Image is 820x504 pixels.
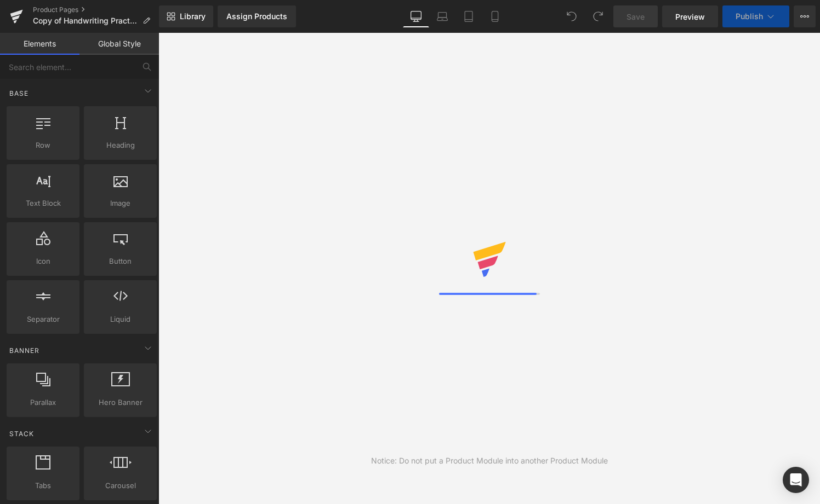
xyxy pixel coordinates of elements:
a: Mobile [482,5,508,27]
span: Library [180,11,206,21]
span: Copy of Handwriting Practice Kit [33,16,138,25]
span: Preview [675,11,705,22]
span: Liquid [87,314,153,325]
a: Tablet [455,5,482,27]
span: Save [627,11,645,22]
span: Separator [10,314,76,325]
button: More [794,5,816,27]
span: Banner [8,345,41,356]
span: Publish [736,12,763,21]
span: Image [87,198,153,209]
div: Open Intercom Messenger [783,467,809,493]
button: Publish [722,5,789,27]
button: Redo [587,5,609,27]
span: Parallax [10,397,76,408]
span: Carousel [87,480,153,491]
span: Text Block [10,198,76,209]
div: Assign Products [226,12,287,21]
a: Preview [662,5,718,27]
a: New Library [159,5,213,27]
a: Global Style [79,33,159,55]
div: Notice: Do not put a Product Module into another Product Module [371,455,608,467]
span: Icon [10,256,76,267]
span: Button [87,256,153,267]
a: Laptop [429,5,455,27]
span: Base [8,88,30,99]
a: Desktop [403,5,429,27]
span: Tabs [10,480,76,491]
a: Product Pages [33,5,159,14]
button: Undo [561,5,583,27]
span: Hero Banner [87,397,153,408]
span: Heading [87,140,153,151]
span: Row [10,140,76,151]
span: Stack [8,428,35,439]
